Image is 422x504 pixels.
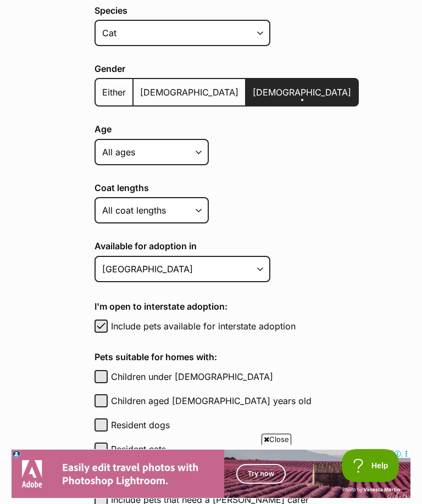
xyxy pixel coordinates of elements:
label: Coat lengths [95,183,359,193]
iframe: Help Scout Beacon - Open [342,449,400,482]
label: Include pets available for interstate adoption [111,320,359,333]
label: Available for adoption in [95,241,359,251]
iframe: Advertisement [11,449,411,499]
label: Gender [95,64,359,74]
span: [DEMOGRAPHIC_DATA] [140,87,238,98]
label: Children aged [DEMOGRAPHIC_DATA] years old [111,394,359,407]
label: Species [95,5,359,15]
span: [DEMOGRAPHIC_DATA] [253,87,351,98]
span: Close [262,434,291,445]
h4: Pets suitable for homes with: [95,350,359,363]
label: Resident cats [111,443,359,456]
h4: I'm open to interstate adoption: [95,300,359,313]
span: Either [102,87,126,98]
label: Age [95,124,359,134]
label: Children under [DEMOGRAPHIC_DATA] [111,370,359,383]
label: Resident dogs [111,418,359,432]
